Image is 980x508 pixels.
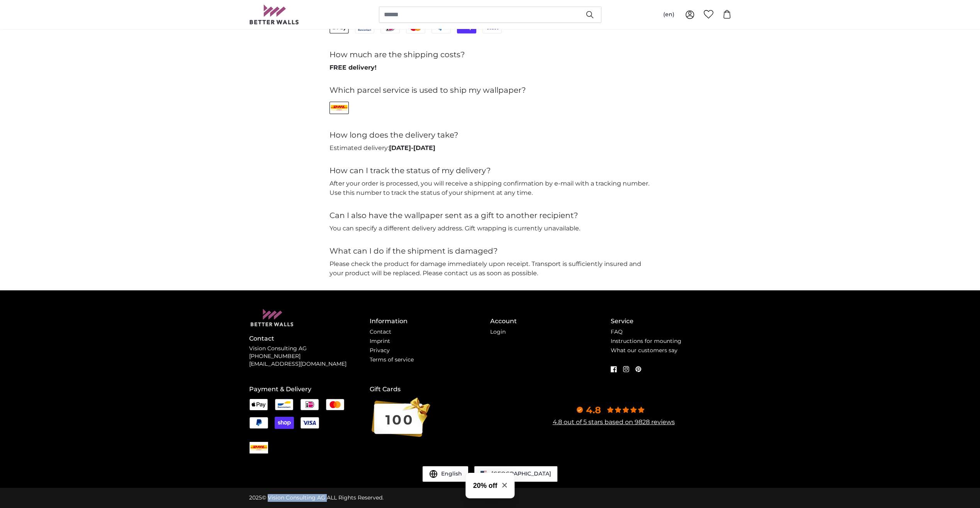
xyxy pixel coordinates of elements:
a: Imprint [370,338,390,344]
span: FREE delivery! [329,64,377,71]
p: Vision Consulting AG [PHONE_NUMBER] [EMAIL_ADDRESS][DOMAIN_NAME] [249,345,370,368]
h4: How long does the delivery take? [329,130,651,140]
button: (en) [657,8,681,22]
h4: Information [370,317,490,326]
h4: Gift Cards [370,385,490,394]
h4: Which parcel service is used to ship my wallpaper? [329,85,651,95]
img: United States [481,471,487,476]
p: Please check the product for damage immediately upon receipt. Transport is sufficiently insured a... [329,259,651,278]
img: DEX [330,104,348,111]
a: Login [490,328,506,335]
a: Contact [370,328,391,335]
h4: Contact [249,334,370,343]
h4: Service [611,317,731,326]
a: United States [GEOGRAPHIC_DATA] [474,466,557,482]
img: DEX [250,444,268,451]
h4: How much are the shipping costs? [329,49,651,60]
h4: What can I do if the shipment is damaged? [329,245,651,256]
h4: Account [490,317,611,326]
button: English [423,466,468,482]
span: [DATE] [389,144,411,152]
span: English [441,470,462,478]
a: 4.8 out of 5 stars based on 9828 reviews [553,418,675,426]
p: You can specify a different delivery address. Gift wrapping is currently unavailable. [329,224,651,233]
p: Estimated delivery: [329,143,651,153]
img: Betterwalls [249,5,299,24]
span: 2025 [249,494,262,501]
h4: Payment & Delivery [249,385,370,394]
h4: Can I also have the wallpaper sent as a gift to another recipient? [329,210,651,221]
b: - [389,144,435,152]
a: Instructions for mounting [611,338,681,344]
a: Terms of service [370,356,414,363]
a: What our customers say [611,347,678,354]
span: [GEOGRAPHIC_DATA] [491,470,551,477]
a: Privacy [370,347,390,354]
span: [DATE] [413,144,435,152]
div: © Vision Consulting AG ALL Rights Reserved. [249,494,384,502]
a: FAQ [611,328,623,335]
p: After your order is processed, you will receive a shipping confirmation by e-mail with a tracking... [329,179,651,198]
h4: How can I track the status of my delivery? [329,165,651,176]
